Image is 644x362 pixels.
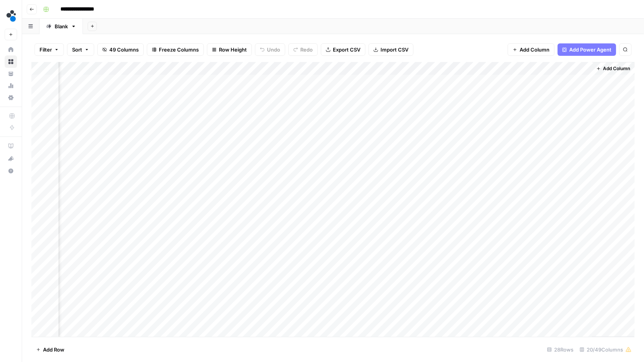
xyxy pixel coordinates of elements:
[381,46,408,53] span: Import CSV
[5,153,17,164] div: What's new?
[40,19,83,34] a: Blank
[43,346,64,353] span: Add Row
[97,43,144,56] button: 49 Columns
[368,43,413,56] button: Import CSV
[255,43,285,56] button: Undo
[40,46,52,53] span: Filter
[321,43,365,56] button: Export CSV
[34,43,64,56] button: Filter
[55,22,68,30] div: Blank
[5,43,17,56] a: Home
[5,140,17,152] a: AirOps Academy
[5,152,17,165] button: What's new?
[520,46,549,53] span: Add Column
[67,43,94,56] button: Sort
[159,46,199,53] span: Freeze Columns
[593,64,634,74] button: Add Column
[558,43,616,56] button: Add Power Agent
[267,46,280,53] span: Undo
[5,79,17,92] a: Usage
[300,46,313,53] span: Redo
[5,55,17,68] a: Browse
[569,46,611,53] span: Add Power Agent
[72,46,82,53] span: Sort
[333,46,360,53] span: Export CSV
[5,6,17,26] button: Workspace: spot.ai
[603,65,630,72] span: Add Column
[147,43,204,56] button: Freeze Columns
[207,43,252,56] button: Row Height
[288,43,318,56] button: Redo
[5,91,17,104] a: Settings
[5,67,17,80] a: Your Data
[508,43,554,56] button: Add Column
[219,46,247,53] span: Row Height
[5,9,19,23] img: spot.ai Logo
[109,46,139,53] span: 49 Columns
[544,343,577,356] div: 28 Rows
[31,343,69,356] button: Add Row
[5,165,17,177] button: Help + Support
[577,343,635,356] div: 20/49 Columns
